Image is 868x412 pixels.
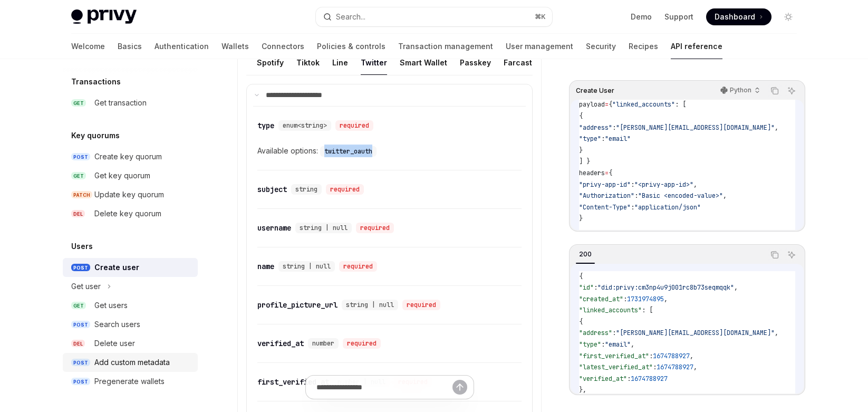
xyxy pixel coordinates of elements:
[257,300,337,310] div: profile_picture_url
[576,248,595,261] div: 200
[221,34,249,59] a: Wallets
[649,352,653,360] span: :
[94,207,161,220] div: Delete key quorum
[400,50,447,75] button: Smart Wallet
[657,363,693,371] span: 1674788927
[336,11,365,23] div: Search...
[706,8,771,25] a: Dashboard
[63,296,198,315] a: GETGet users
[312,339,334,348] span: number
[579,157,590,166] span: ] }
[612,100,675,109] span: "linked_accounts"
[768,84,782,98] button: Copy the contents from the code block
[671,34,722,59] a: API reference
[631,180,634,189] span: :
[257,261,274,272] div: name
[579,180,631,189] span: "privy-app-id"
[94,318,140,331] div: Search users
[257,50,284,75] button: Spotify
[612,329,616,337] span: :
[63,166,198,185] a: GETGet key quorum
[356,223,394,233] div: required
[339,261,377,272] div: required
[576,87,614,95] span: Create User
[579,306,642,314] span: "linked_accounts"
[71,302,86,310] span: GET
[504,50,540,75] button: Farcaster
[597,283,734,292] span: "did:privy:cm3np4u9j001rc8b73seqmqqk"
[579,386,586,394] span: },
[317,34,385,59] a: Policies & controls
[653,352,690,360] span: 1674788927
[579,283,594,292] span: "id"
[316,376,452,399] input: Ask a question...
[616,329,775,337] span: "[PERSON_NAME][EMAIL_ADDRESS][DOMAIN_NAME]"
[71,321,90,329] span: POST
[675,100,686,109] span: : [
[785,248,798,262] button: Ask AI
[605,340,631,349] span: "email"
[398,34,493,59] a: Transaction management
[631,340,634,349] span: ,
[579,272,583,281] span: {
[332,50,348,75] button: Line
[63,147,198,166] a: POSTCreate key quorum
[71,359,90,367] span: POST
[775,329,778,337] span: ,
[579,112,583,120] span: {
[63,334,198,353] a: DELDelete user
[94,356,170,369] div: Add custom metadata
[283,262,331,271] span: string | null
[775,123,778,132] span: ,
[257,145,522,157] div: Available options:
[579,375,627,383] span: "verified_at"
[579,363,653,371] span: "latest_verified_at"
[579,100,605,109] span: payload
[723,191,727,200] span: ,
[780,8,797,25] button: Toggle dark mode
[63,204,198,223] a: DELDelete key quorum
[71,340,85,348] span: DEL
[634,203,701,212] span: "application/json"
[785,84,798,98] button: Ask AI
[71,210,85,218] span: DEL
[71,172,86,180] span: GET
[257,223,291,233] div: username
[653,363,657,371] span: :
[623,295,627,303] span: :
[300,224,348,232] span: string | null
[94,169,150,182] div: Get key quorum
[94,337,135,350] div: Delete user
[326,184,364,195] div: required
[594,283,597,292] span: :
[579,191,634,200] span: "Authorization"
[343,338,381,349] div: required
[638,191,723,200] span: "Basic <encoded-value>"
[506,34,573,59] a: User management
[71,378,90,386] span: POST
[452,380,467,395] button: Send message
[627,375,631,383] span: :
[402,300,440,310] div: required
[627,295,664,303] span: 1731974895
[94,261,139,274] div: Create user
[63,258,198,277] a: POSTCreate user
[693,180,697,189] span: ,
[63,315,198,334] a: POSTSearch users
[605,100,609,109] span: =
[262,34,304,59] a: Connectors
[579,340,601,349] span: "type"
[63,185,198,204] a: PATCHUpdate key quorum
[257,184,287,195] div: subject
[715,12,755,22] span: Dashboard
[609,100,612,109] span: {
[71,75,121,88] h5: Transactions
[535,13,546,21] span: ⌘ K
[730,86,751,94] p: Python
[664,295,668,303] span: ,
[631,12,652,22] a: Demo
[612,123,616,132] span: :
[71,34,105,59] a: Welcome
[63,353,198,372] a: POSTAdd custom metadata
[579,146,583,155] span: }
